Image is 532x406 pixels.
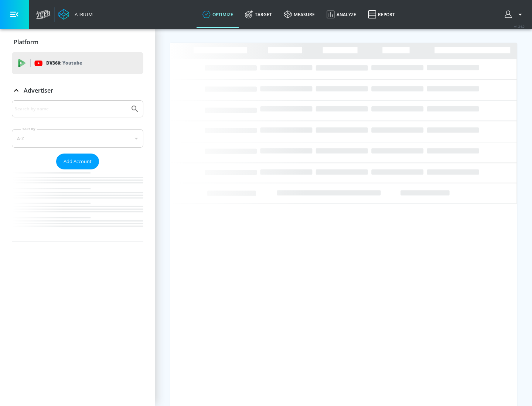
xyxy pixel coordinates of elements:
[24,86,53,94] p: Advertiser
[14,38,38,46] p: Platform
[12,52,143,74] div: DV360: Youtube
[58,9,93,20] a: Atrium
[21,127,37,131] label: Sort By
[12,129,143,148] div: A-Z
[321,1,362,28] a: Analyze
[12,80,143,101] div: Advertiser
[12,32,143,52] div: Platform
[12,100,143,241] div: Advertiser
[72,11,93,18] div: Atrium
[56,154,99,169] button: Add Account
[62,59,82,67] p: Youtube
[15,104,127,114] input: Search by name
[12,169,143,241] nav: list of Advertiser
[46,59,82,67] p: DV360:
[197,1,239,28] a: optimize
[239,1,278,28] a: Target
[64,157,92,166] span: Add Account
[514,24,525,28] span: v 4.24.0
[362,1,401,28] a: Report
[278,1,321,28] a: measure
